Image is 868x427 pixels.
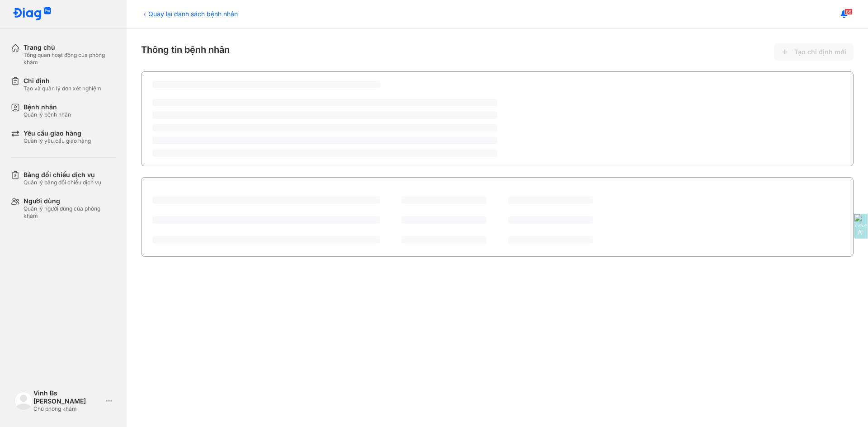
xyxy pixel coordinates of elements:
[152,186,207,197] div: Lịch sử chỉ định
[152,236,380,244] span: ‌
[152,99,497,106] span: ‌
[152,81,380,88] span: ‌
[24,197,116,205] div: Người dùng
[33,405,102,413] div: Chủ phòng khám
[508,197,593,204] span: ‌
[152,112,497,119] span: ‌
[794,48,846,56] span: Tạo chỉ định mới
[24,52,116,66] div: Tổng quan hoạt động của phòng khám
[24,205,116,220] div: Quản lý người dùng của phòng khám
[152,150,497,157] span: ‌
[152,137,497,144] span: ‌
[401,236,486,244] span: ‌
[141,9,238,19] div: Quay lại danh sách bệnh nhân
[24,43,116,52] div: Trang chủ
[24,171,101,179] div: Bảng đối chiếu dịch vụ
[152,216,380,224] span: ‌
[14,392,33,410] img: logo
[24,103,71,111] div: Bệnh nhân
[24,179,101,186] div: Quản lý bảng đối chiếu dịch vụ
[24,137,91,145] div: Quản lý yêu cầu giao hàng
[24,85,101,92] div: Tạo và quản lý đơn xét nghiệm
[508,216,593,224] span: ‌
[844,9,853,15] span: 86
[401,216,486,224] span: ‌
[24,111,71,118] div: Quản lý bệnh nhân
[24,77,101,85] div: Chỉ định
[508,236,593,244] span: ‌
[401,197,486,204] span: ‌
[774,43,854,61] button: Tạo chỉ định mới
[24,129,91,137] div: Yêu cầu giao hàng
[33,389,102,405] div: Vinh Bs [PERSON_NAME]
[13,7,52,21] img: logo
[152,124,497,131] span: ‌
[141,43,854,61] div: Thông tin bệnh nhân
[152,197,380,204] span: ‌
